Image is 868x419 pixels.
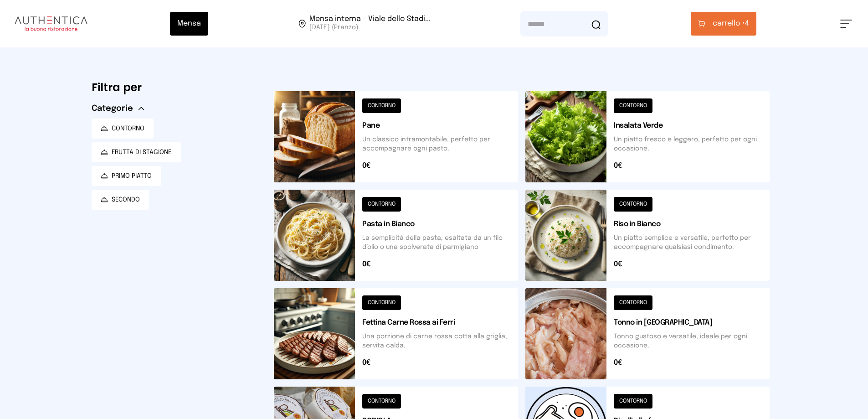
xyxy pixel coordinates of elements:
[170,12,208,36] button: Mensa
[309,16,431,32] span: Viale dello Stadio, 77, 05100 Terni TR, Italia
[112,195,140,204] span: SECONDO
[713,18,749,29] span: 4
[92,166,161,186] button: PRIMO PIATTO
[92,190,149,210] button: SECONDO
[309,23,431,32] span: [DATE] (Pranzo)
[92,119,154,139] button: CONTORNO
[92,142,181,162] button: FRUTTA DI STAGIONE
[713,18,745,29] span: carrello •
[112,148,172,157] span: FRUTTA DI STAGIONE
[92,102,144,115] button: Categorie
[112,171,152,181] span: PRIMO PIATTO
[691,12,756,36] button: carrello •4
[15,16,87,31] img: logo.8f33a47.png
[112,124,144,133] span: CONTORNO
[92,102,133,115] span: Categorie
[92,80,259,95] h6: Filtra per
